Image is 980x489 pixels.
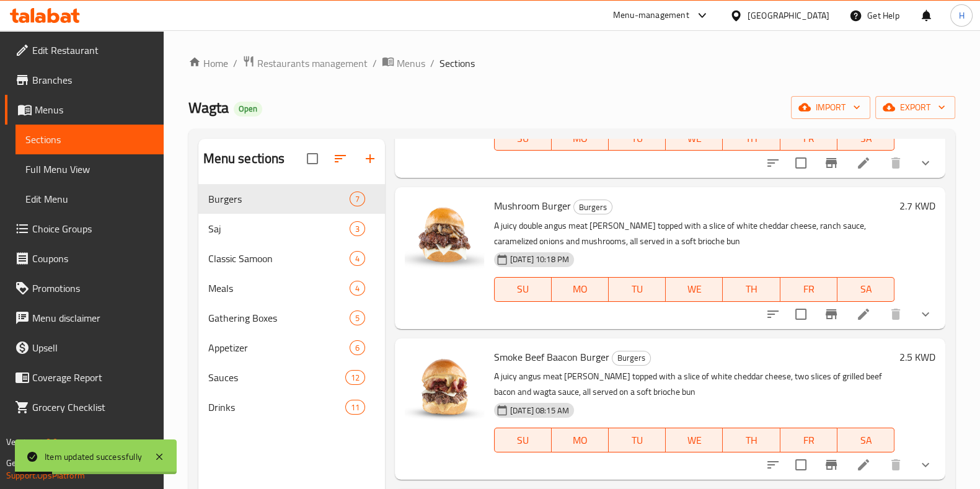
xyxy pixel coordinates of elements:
[198,214,385,244] div: Saj3
[505,405,574,416] span: [DATE] 08:15 AM
[816,299,846,329] button: Branch-specific-item
[671,130,718,148] span: WE
[32,340,154,355] span: Upsell
[15,184,164,214] a: Edit Menu
[785,280,832,298] span: FR
[758,148,788,178] button: sort-choices
[198,273,385,303] div: Meals4
[899,197,935,214] h6: 2.7 KWD
[198,392,385,422] div: Drinks11
[208,281,350,296] span: Meals
[748,9,829,22] div: [GEOGRAPHIC_DATA]
[557,130,604,148] span: MO
[355,144,385,174] button: Add section
[837,277,894,302] button: SA
[494,428,552,452] button: SU
[885,100,945,115] span: export
[557,431,604,449] span: MO
[494,369,894,400] p: A juicy angus meat [PERSON_NAME] topped with a slice of white cheddar cheese, two slices of grill...
[881,299,911,329] button: delete
[614,130,661,148] span: TU
[723,126,780,151] button: TH
[918,457,933,472] svg: Show Choices
[35,102,154,117] span: Menus
[918,156,933,170] svg: Show Choices
[801,100,860,115] span: import
[791,96,870,119] button: import
[788,301,814,327] span: Select to update
[208,340,350,355] span: Appetizer
[5,65,164,95] a: Branches
[666,428,723,452] button: WE
[788,452,814,478] span: Select to update
[557,280,604,298] span: MO
[911,148,940,178] button: show more
[345,400,365,415] div: items
[552,277,609,302] button: MO
[25,192,154,206] span: Edit Menu
[552,428,609,452] button: MO
[325,144,355,174] span: Sort sections
[6,467,85,483] a: Support.OpsPlatform
[494,277,552,302] button: SU
[958,9,964,22] span: H
[6,434,37,450] span: Version:
[32,43,154,58] span: Edit Restaurant
[32,73,154,87] span: Branches
[612,351,650,365] span: Burgers
[198,179,385,427] nav: Menu sections
[15,125,164,154] a: Sections
[350,283,364,294] span: 4
[671,280,718,298] span: WE
[613,8,689,23] div: Menu-management
[609,277,666,302] button: TU
[494,126,552,151] button: SU
[723,428,780,452] button: TH
[350,311,365,325] div: items
[5,244,164,273] a: Coupons
[350,223,364,235] span: 3
[5,363,164,392] a: Coverage Report
[500,280,547,298] span: SU
[346,372,364,384] span: 12
[198,244,385,273] div: Classic Samoon4
[350,251,365,266] div: items
[494,218,894,249] p: A juicy double angus meat [PERSON_NAME] topped with a slice of white cheddar cheese, ranch sauce,...
[208,400,345,415] div: Drinks
[816,450,846,480] button: Branch-specific-item
[32,400,154,415] span: Grocery Checklist
[666,277,723,302] button: WE
[257,56,368,71] span: Restaurants management
[6,455,63,471] span: Get support on:
[780,277,837,302] button: FR
[5,95,164,125] a: Menus
[881,148,911,178] button: delete
[15,154,164,184] a: Full Menu View
[188,56,228,71] a: Home
[208,221,350,236] span: Saj
[842,130,890,148] span: SA
[494,196,571,215] span: Mushroom Burger
[5,392,164,422] a: Grocery Checklist
[918,307,933,322] svg: Show Choices
[614,280,661,298] span: TU
[552,126,609,151] button: MO
[505,253,574,265] span: [DATE] 10:18 PM
[609,126,666,151] button: TU
[816,148,846,178] button: Branch-specific-item
[350,281,365,296] div: items
[5,303,164,333] a: Menu disclaimer
[350,193,364,205] span: 7
[208,192,350,206] span: Burgers
[32,311,154,325] span: Menu disclaimer
[32,370,154,385] span: Coverage Report
[350,253,364,265] span: 4
[208,370,345,385] span: Sauces
[45,450,142,464] div: Item updated successfully
[728,431,775,449] span: TH
[728,130,775,148] span: TH
[405,197,484,276] img: Mushroom Burger
[899,348,935,366] h6: 2.5 KWD
[5,273,164,303] a: Promotions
